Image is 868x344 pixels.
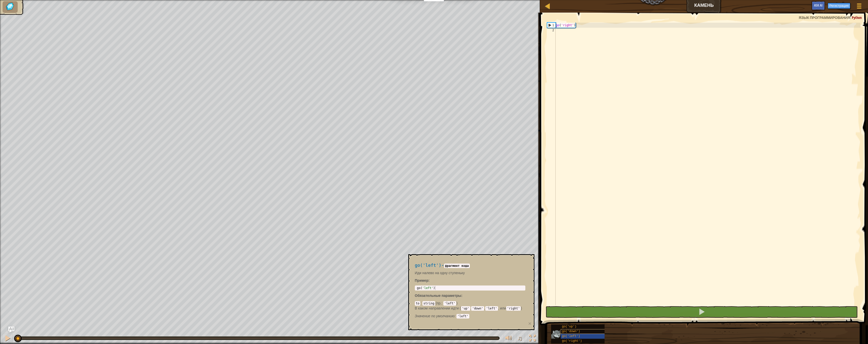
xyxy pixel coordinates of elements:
span: Пример [415,278,428,282]
span: : [420,301,422,305]
button: ♫ [516,334,525,344]
span: go('up') [562,325,577,328]
button: Регулировать громкость [504,334,514,344]
strong: : [415,278,430,282]
button: Ask AI [811,1,825,10]
p: В каком направлении идти ( , , , или ) [415,306,525,311]
span: Ask AI [814,3,823,8]
code: string [422,301,435,306]
span: go('down') [562,330,580,333]
span: : [441,301,443,305]
button: Показать меню игры [853,1,865,13]
h4: - [415,263,525,268]
button: Shift+Enter: Выполнить текущий код. [546,306,858,318]
button: Ask AI [8,327,14,333]
p: Иди налево на одну ступеньку [415,270,525,275]
code: to [415,301,420,306]
span: Значение по умолчанию [415,314,454,318]
button: × [528,321,531,326]
span: Язык программирования [799,15,850,20]
button: ⌘ + P: Pause [3,334,13,344]
span: Обязательные параметры [415,294,461,298]
div: ( ) [415,301,525,318]
span: : [454,314,456,318]
span: Python [852,15,862,20]
code: 'up' [461,306,470,311]
code: 'left' [456,314,469,319]
code: 'left' [485,306,498,311]
span: : [850,15,852,20]
code: 'down' [471,306,484,311]
span: пр. [437,301,441,305]
code: 'left' [443,301,456,306]
button: Регистрация [828,3,850,9]
div: 2 [547,28,556,33]
code: фрагмент кода [444,264,470,268]
code: 'right' [506,306,521,311]
span: go('left') [415,263,441,268]
button: Переключить полноэкранный режим [527,334,537,344]
span: go('left') [562,334,580,338]
span: ♫ [517,334,522,342]
img: portrait.png [551,330,561,339]
div: 1 [547,23,556,28]
li: Соберите драгоценные камни. [3,1,18,13]
span: : [461,294,463,298]
span: go('right') [562,339,582,343]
